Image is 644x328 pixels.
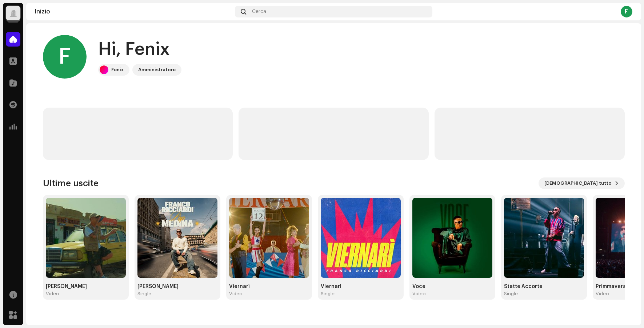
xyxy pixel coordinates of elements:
[46,284,126,289] div: [PERSON_NAME]
[504,284,584,289] div: Statte Accorte
[412,284,492,289] div: Voce
[321,198,401,278] img: 0098c39f-9514-40c7-95d4-ba8097cf924f
[137,284,217,289] div: [PERSON_NAME]
[539,177,625,189] button: [DEMOGRAPHIC_DATA] tutto
[229,284,309,289] div: Viernarì
[43,177,99,189] h3: Ultime uscite
[596,291,609,297] div: Video
[412,291,426,297] div: Video
[252,9,266,15] span: Cerca
[412,198,492,278] img: b5bdb04e-d3f7-426a-8fe5-1bf1f26ca66c
[43,35,87,79] div: F
[98,38,181,61] div: Hi, Fenix
[138,65,176,74] div: Amministratore
[229,291,243,297] div: Video
[504,198,584,278] img: 24b260d5-f0f4-4f02-bd57-153e48a1af90
[321,284,401,289] div: Viernarì
[321,291,335,297] div: Single
[111,65,124,74] div: Fenix
[46,291,59,297] div: Video
[137,291,151,297] div: Single
[544,176,612,191] span: [DEMOGRAPHIC_DATA] tutto
[229,198,309,278] img: 2d3fd57e-be38-46c1-b113-c711b2584289
[46,198,126,278] img: 42234291-f6af-4594-a81d-86ebb6545807
[504,291,518,297] div: Single
[137,198,217,278] img: 33e743bd-906c-4209-a4dc-db7fa0b2f9cc
[621,6,632,17] div: F
[35,9,232,15] div: Inizio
